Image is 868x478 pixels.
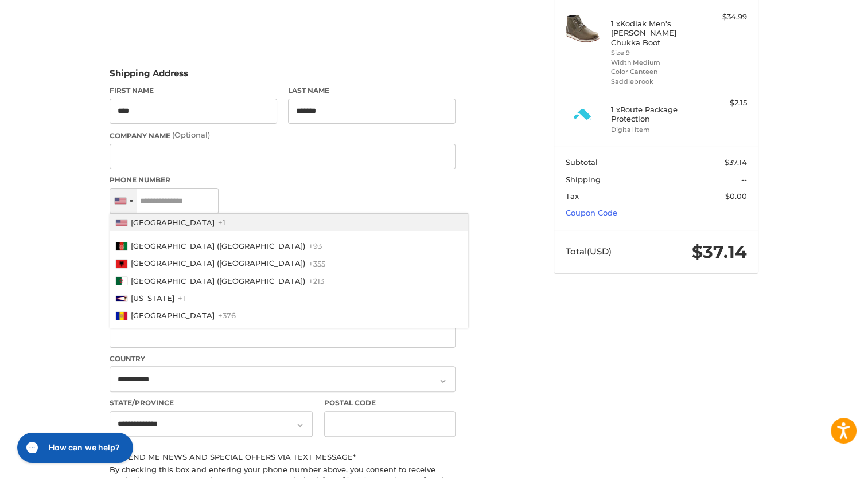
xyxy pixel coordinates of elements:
[110,452,456,461] label: Send me news and special offers via text message*
[324,398,456,408] label: Postal Code
[131,258,305,268] span: [GEOGRAPHIC_DATA] ([GEOGRAPHIC_DATA])
[309,276,324,285] span: +213
[566,158,598,167] span: Subtotal
[110,67,188,85] legend: Shipping Address
[611,19,699,47] h4: 1 x Kodiak Men's [PERSON_NAME] Chukka Boot
[110,398,313,408] label: State/Province
[611,58,699,68] li: Width Medium
[178,293,185,303] span: +1
[611,48,699,58] li: Size 9
[741,175,747,184] span: --
[309,258,325,268] span: +355
[218,311,236,320] span: +376
[218,218,225,227] span: +1
[702,11,747,23] div: $34.99
[131,293,174,303] span: [US_STATE]
[110,354,456,364] label: Country
[172,130,210,139] small: (Optional)
[566,175,601,184] span: Shipping
[288,85,456,96] label: Last Name
[110,130,456,141] label: Company Name
[131,311,215,320] span: [GEOGRAPHIC_DATA]
[611,125,699,135] li: Digital Item
[702,97,747,109] div: $2.15
[611,105,699,124] h4: 1 x Route Package Protection
[110,213,468,328] ul: List of countries
[309,241,322,250] span: +93
[566,208,617,217] a: Coupon Code
[566,191,579,201] span: Tax
[110,175,456,185] label: Phone Number
[110,189,137,213] div: United States: +1
[110,85,277,96] label: First Name
[692,241,747,262] span: $37.14
[11,429,136,467] iframe: Gorgias live chat messenger
[131,276,305,285] span: [GEOGRAPHIC_DATA] (‫[GEOGRAPHIC_DATA]‬‎)
[725,158,747,167] span: $37.14
[131,218,215,227] span: [GEOGRAPHIC_DATA]
[725,191,747,201] span: $0.00
[566,246,612,257] span: Total (USD)
[131,241,305,250] span: [GEOGRAPHIC_DATA] (‫[GEOGRAPHIC_DATA]‬‎)
[611,67,699,86] li: Color Canteen Saddlebrook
